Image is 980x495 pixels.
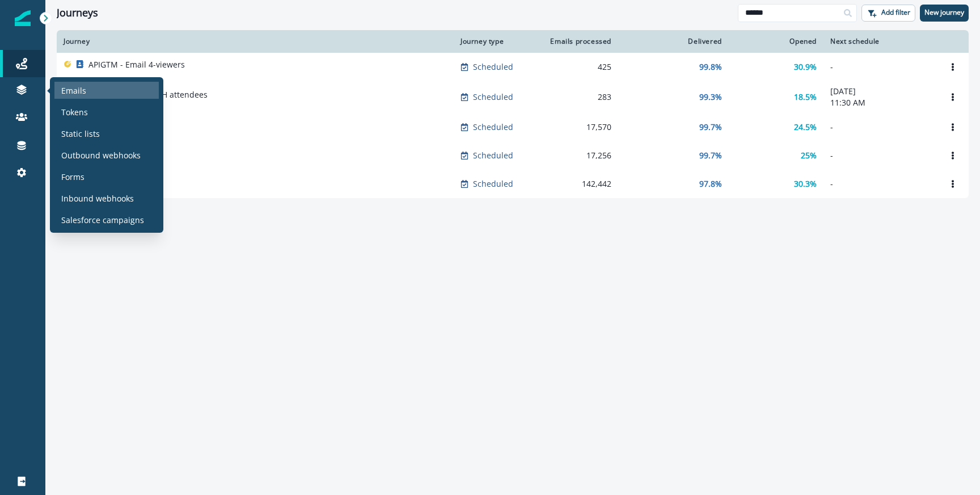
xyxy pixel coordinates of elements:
[61,149,141,161] p: Outbound webhooks
[794,91,817,103] p: 18.5%
[699,91,722,103] p: 99.3%
[736,37,817,46] div: Opened
[15,10,31,26] img: Inflection
[61,171,85,183] p: Forms
[830,178,930,190] p: -
[54,168,159,185] a: Forms
[57,53,969,81] a: APIGTM - Email 4-viewersScheduled42599.8%30.9%-Options
[546,61,611,73] div: 425
[61,128,100,140] p: Static lists
[830,97,930,108] p: 11:30 AM
[54,103,159,120] a: Tokens
[54,82,159,99] a: Emails
[924,9,964,16] p: New journey
[546,37,611,46] div: Emails processed
[546,91,611,103] div: 283
[473,91,513,103] p: Scheduled
[61,106,88,118] p: Tokens
[944,175,962,192] button: Options
[794,61,817,73] p: 30.9%
[830,61,930,73] p: -
[54,125,159,142] a: Static lists
[473,178,513,190] p: Scheduled
[625,37,722,46] div: Delivered
[944,58,962,75] button: Options
[699,61,722,73] p: 99.8%
[64,37,447,46] div: Journey
[57,141,969,170] a: APIGTM - Email 2Scheduled17,25699.7%25%-Options
[699,121,722,133] p: 99.7%
[699,178,722,190] p: 97.8%
[57,113,969,141] a: APIGTM - Email 3Scheduled17,57099.7%24.5%-Options
[473,150,513,161] p: Scheduled
[699,150,722,161] p: 99.7%
[881,9,910,16] p: Add filter
[794,121,817,133] p: 24.5%
[546,178,611,190] div: 142,442
[473,121,513,133] p: Scheduled
[830,150,930,161] p: -
[546,121,611,133] div: 17,570
[920,5,969,22] button: New journey
[57,7,98,19] h1: Journeys
[54,146,159,163] a: Outbound webhooks
[861,5,915,22] button: Add filter
[801,150,817,161] p: 25%
[61,214,144,226] p: Salesforce campaigns
[54,190,159,207] a: Inbound webhooks
[830,86,930,97] p: [DATE]
[473,61,513,73] p: Scheduled
[830,37,930,46] div: Next schedule
[944,89,962,106] button: Options
[461,37,532,46] div: Journey type
[57,170,969,198] a: APIGTM - Email 1Scheduled142,44297.8%30.3%-Options
[794,178,817,190] p: 30.3%
[88,59,185,70] p: APIGTM - Email 4-viewers
[54,211,159,228] a: Salesforce campaigns
[944,147,962,164] button: Options
[57,81,969,113] a: APIGTM - Email 4-HH attendeesScheduled28399.3%18.5%[DATE]11:30 AMOptions
[944,119,962,136] button: Options
[546,150,611,161] div: 17,256
[61,85,86,97] p: Emails
[61,192,134,204] p: Inbound webhooks
[830,121,930,133] p: -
